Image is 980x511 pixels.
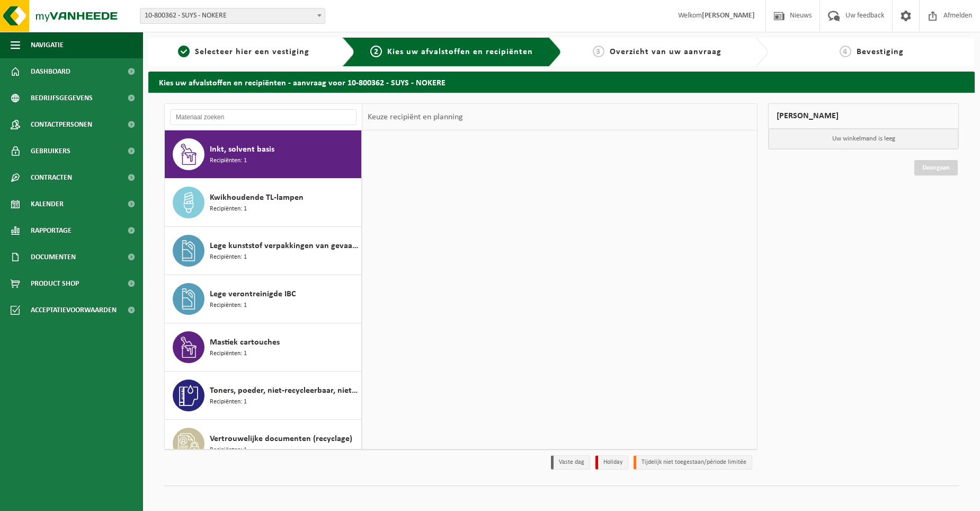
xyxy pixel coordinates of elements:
span: Product Shop [31,270,79,297]
span: Documenten [31,244,76,270]
span: Contracten [31,164,72,191]
span: Contactpersonen [31,111,92,138]
li: Tijdelijk niet toegestaan/période limitée [634,455,752,470]
span: Bedrijfsgegevens [31,85,93,111]
strong: [PERSON_NAME] [702,12,755,20]
span: Dashboard [31,58,70,85]
span: Recipiënten: 1 [210,204,247,214]
button: Lege verontreinigde IBC Recipiënten: 1 [165,275,362,323]
span: Recipiënten: 1 [210,301,247,311]
div: [PERSON_NAME] [768,103,959,129]
span: Overzicht van uw aanvraag [610,48,721,56]
button: Inkt, solvent basis Recipiënten: 1 [165,130,362,179]
li: Vaste dag [551,455,590,470]
span: Kalender [31,191,64,217]
button: Vertrouwelijke documenten (recyclage) Recipiënten: 1 [165,420,362,468]
span: Lege verontreinigde IBC [210,288,296,301]
span: 2 [370,46,382,57]
button: Toners, poeder, niet-recycleerbaar, niet gevaarlijk Recipiënten: 1 [165,372,362,420]
h2: Kies uw afvalstoffen en recipiënten - aanvraag voor 10-800362 - SUYS - NOKERE [148,72,975,92]
span: Selecteer hier een vestiging [195,48,309,56]
span: 1 [178,46,190,57]
span: 10-800362 - SUYS - NOKERE [140,8,325,23]
button: Kwikhoudende TL-lampen Recipiënten: 1 [165,179,362,227]
span: Recipiënten: 1 [210,397,247,407]
span: Recipiënten: 1 [210,156,247,166]
span: Recipiënten: 1 [210,445,247,455]
span: Vertrouwelijke documenten (recyclage) [210,433,352,445]
p: Uw winkelmand is leeg [769,129,958,149]
span: Kwikhoudende TL-lampen [210,191,304,204]
span: Kies uw afvalstoffen en recipiënten [387,48,533,56]
span: Navigatie [31,32,64,58]
span: 4 [840,46,851,57]
span: Inkt, solvent basis [210,143,274,156]
span: Recipiënten: 1 [210,252,247,262]
span: Recipiënten: 1 [210,349,247,359]
span: Toners, poeder, niet-recycleerbaar, niet gevaarlijk [210,384,359,397]
span: 10-800362 - SUYS - NOKERE [140,8,325,24]
span: Acceptatievoorwaarden [31,297,117,323]
span: Bevestiging [857,48,904,56]
button: Mastiek cartouches Recipiënten: 1 [165,323,362,372]
li: Holiday [595,455,628,470]
span: Lege kunststof verpakkingen van gevaarlijke stoffen [210,240,359,252]
a: 1Selecteer hier een vestiging [154,46,334,58]
span: Mastiek cartouches [210,336,280,349]
a: Doorgaan [914,160,958,175]
span: Rapportage [31,217,72,244]
button: Lege kunststof verpakkingen van gevaarlijke stoffen Recipiënten: 1 [165,227,362,275]
input: Materiaal zoeken [170,109,357,125]
span: 3 [593,46,604,57]
div: Keuze recipiënt en planning [362,104,468,130]
span: Gebruikers [31,138,70,164]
